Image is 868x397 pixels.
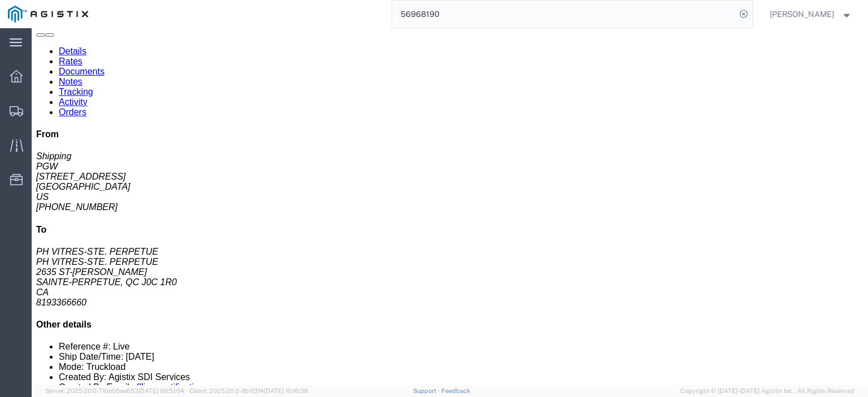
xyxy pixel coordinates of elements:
span: [DATE] 10:16:38 [264,387,308,394]
span: [DATE] 09:51:04 [138,387,184,394]
img: logo [8,6,88,23]
iframe: FS Legacy Container [32,28,868,385]
span: Client: 2025.20.0-8b113f4 [189,387,308,394]
input: Search for shipment number, reference number [392,1,736,28]
span: Jesse Jordan [770,8,834,20]
span: Server: 2025.20.0-710e05ee653 [45,387,184,394]
a: Support [413,387,441,394]
button: [PERSON_NAME] [769,7,853,21]
a: Feedback [441,387,470,394]
span: Copyright © [DATE]-[DATE] Agistix Inc., All Rights Reserved [680,386,854,396]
